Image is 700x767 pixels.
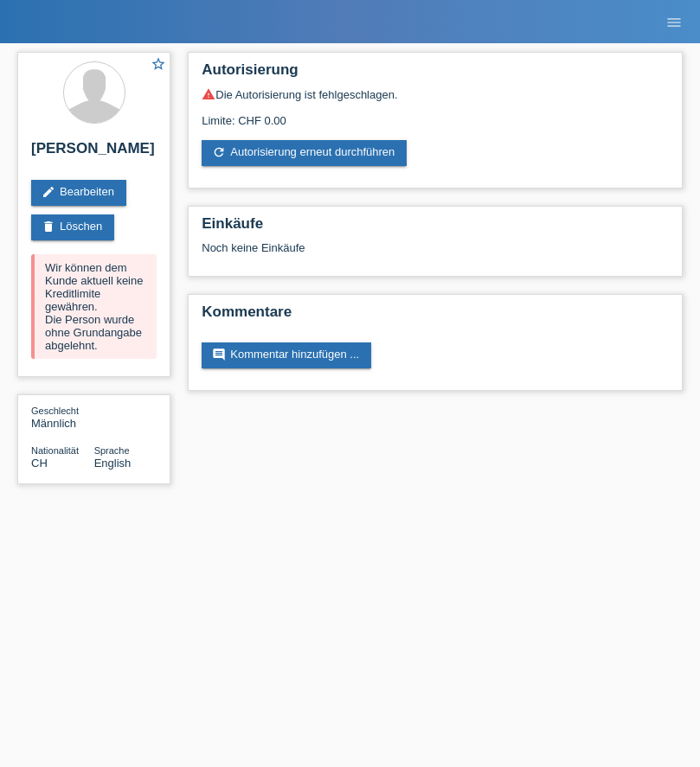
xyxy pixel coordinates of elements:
[202,215,669,241] h2: Einkäufe
[31,254,157,359] div: Wir können dem Kunde aktuell keine Kreditlimite gewähren. Die Person wurde ohne Grundangabe abgel...
[202,87,215,101] i: warning
[42,220,55,233] i: delete
[212,348,226,361] i: comment
[202,304,669,329] h2: Kommentare
[202,87,669,101] div: Die Autorisierung ist fehlgeschlagen.
[42,185,55,199] i: edit
[665,14,683,31] i: menu
[151,56,166,72] i: star_border
[212,145,226,159] i: refresh
[202,140,407,166] a: refreshAutorisierung erneut durchführen
[31,140,157,166] h2: [PERSON_NAME]
[31,445,79,456] span: Nationalität
[202,241,669,267] div: Noch keine Einkäufe
[31,404,94,430] div: Männlich
[31,180,126,206] a: editBearbeiten
[202,61,669,87] h2: Autorisierung
[31,214,114,240] a: deleteLöschen
[94,445,130,456] span: Sprache
[31,457,48,470] span: Schweiz
[202,101,669,127] div: Limite: CHF 0.00
[657,16,691,27] a: menu
[202,342,371,368] a: commentKommentar hinzufügen ...
[151,56,166,74] a: star_border
[31,406,79,416] span: Geschlecht
[94,457,132,470] span: English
